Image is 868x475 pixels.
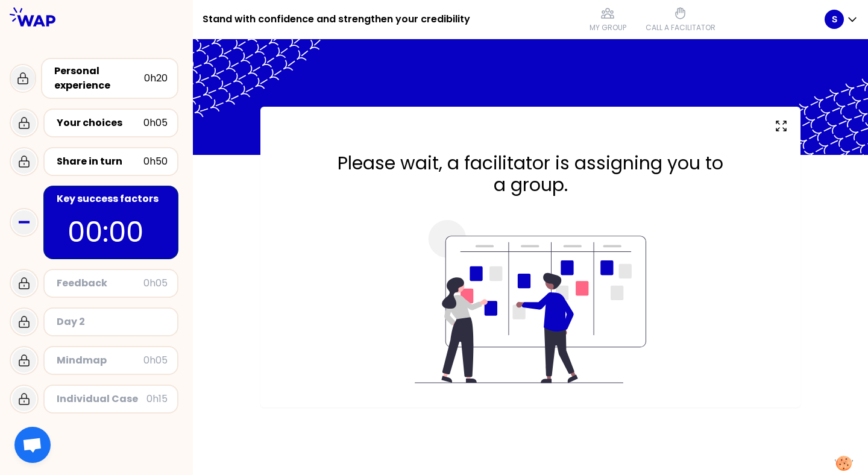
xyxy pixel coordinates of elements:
[54,64,144,93] div: Personal experience
[825,10,858,29] button: S
[57,353,143,368] div: Mindmap
[146,392,168,406] div: 0h15
[14,427,51,463] div: Open chat
[57,154,143,169] div: Share in turn
[57,192,168,206] div: Key success factors
[57,276,143,291] div: Feedback
[143,276,168,291] div: 0h05
[57,116,143,130] div: Your choices
[143,116,168,130] div: 0h05
[585,1,631,37] button: My group
[641,1,720,37] button: Call a facilitator
[143,353,168,368] div: 0h05
[646,23,715,33] p: Call a facilitator
[832,13,837,25] p: S
[57,392,146,406] div: Individual Case
[143,154,168,169] div: 0h50
[285,153,776,196] h2: Please wait, a facilitator is assigning you to a group.
[57,315,168,329] div: Day 2
[68,211,154,253] p: 00:00
[590,23,626,33] p: My group
[144,71,168,86] div: 0h20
